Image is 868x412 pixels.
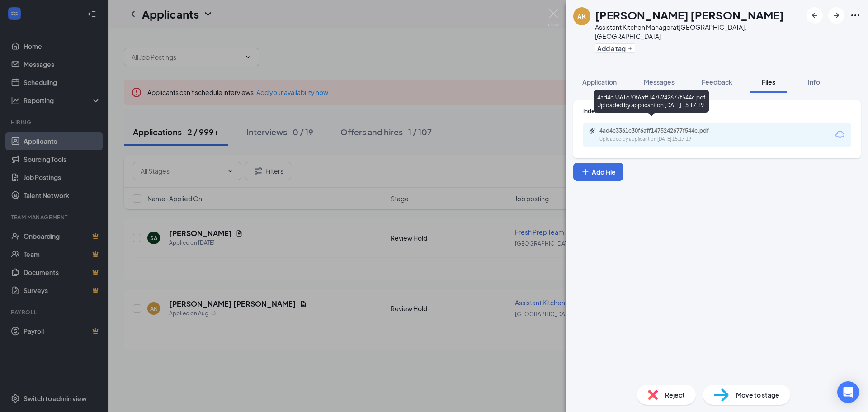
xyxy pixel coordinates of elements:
[665,390,685,400] span: Reject
[599,136,735,143] div: Uploaded by applicant on [DATE] 15:17:19
[581,167,590,176] svg: Plus
[583,107,851,115] div: Indeed Resume
[589,127,596,134] svg: Paperclip
[807,7,823,24] button: ArrowLeftNew
[577,12,586,21] div: AK
[589,127,735,143] a: Paperclip4ad4c3361c30f6aff1475242677f544c.pdfUploaded by applicant on [DATE] 15:17:19
[809,10,820,21] svg: ArrowLeftNew
[702,78,732,86] span: Feedback
[595,7,784,23] h1: [PERSON_NAME] [PERSON_NAME]
[837,381,859,403] div: Open Intercom Messenger
[736,390,779,400] span: Move to stage
[627,46,633,51] svg: Plus
[828,7,844,24] button: ArrowRight
[573,163,623,181] button: Add FilePlus
[835,129,845,140] svg: Download
[594,90,709,113] div: 4ad4c3361c30f6aff1475242677f544c.pdf Uploaded by applicant on [DATE] 15:17:19
[644,78,675,86] span: Messages
[762,78,775,86] span: Files
[831,10,842,21] svg: ArrowRight
[595,23,802,41] div: Assistant Kitchen Manager at [GEOGRAPHIC_DATA], [GEOGRAPHIC_DATA]
[595,43,635,53] button: PlusAdd a tag
[850,10,861,21] svg: Ellipses
[599,127,726,134] div: 4ad4c3361c30f6aff1475242677f544c.pdf
[808,78,820,86] span: Info
[582,78,617,86] span: Application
